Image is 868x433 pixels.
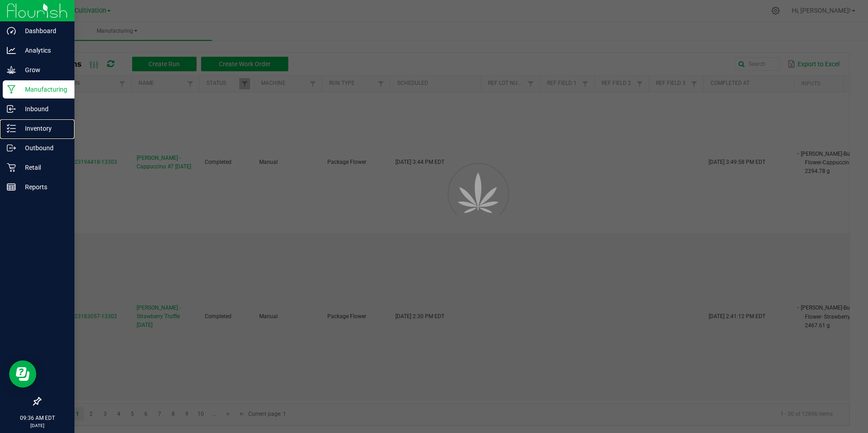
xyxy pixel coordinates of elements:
inline-svg: Reports [7,182,16,192]
inline-svg: Analytics [7,46,16,55]
p: Dashboard [16,25,70,36]
p: 09:36 AM EDT [4,414,70,422]
inline-svg: Inbound [7,104,16,113]
p: Analytics [16,45,70,56]
p: Grow [16,64,70,75]
iframe: Resource center [9,360,36,388]
inline-svg: Grow [7,65,16,74]
p: Inbound [16,103,70,114]
inline-svg: Manufacturing [7,85,16,94]
p: Manufacturing [16,84,70,95]
p: Outbound [16,143,70,153]
inline-svg: Outbound [7,143,16,153]
p: Inventory [16,123,70,134]
inline-svg: Dashboard [7,26,16,35]
inline-svg: Retail [7,163,16,172]
p: Retail [16,162,70,173]
p: Reports [16,182,70,192]
inline-svg: Inventory [7,124,16,133]
p: [DATE] [4,422,70,429]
